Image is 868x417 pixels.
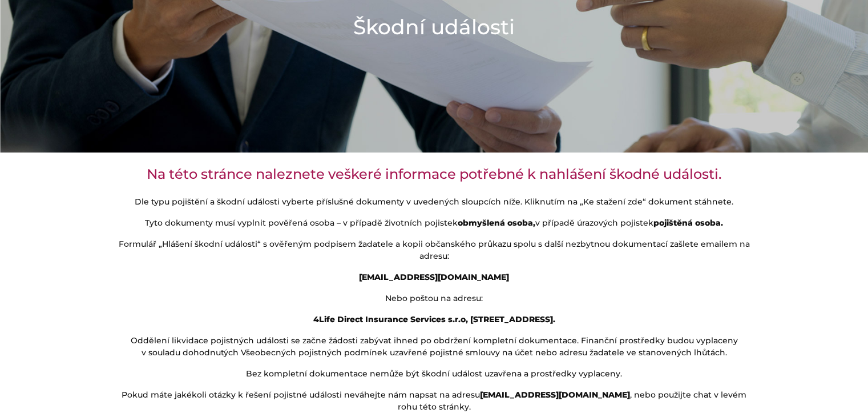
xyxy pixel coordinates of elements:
[118,292,751,304] p: Nebo poštou na adresu:
[118,217,751,229] p: Tyto dokumenty musí vyplnit pověřená osoba – v případě životních pojistek v případě úrazových poj...
[480,390,630,400] strong: [EMAIL_ADDRESS][DOMAIN_NAME]
[118,389,751,413] p: Pokud máte jakékoli otázky k řešení pojistné události neváhejte nám napsat na adresu , nebo použi...
[313,314,555,324] strong: 4Life Direct Insurance Services s.r.o, [STREET_ADDRESS].
[653,218,723,228] strong: pojištěná osoba.
[118,238,751,262] p: Formulář „Hlášení škodní události“ s ověřeným podpisem žadatele a kopii občanského průkazu spolu ...
[353,13,515,41] h1: Škodní události
[458,218,535,228] strong: obmyšlená osoba,
[118,196,751,208] p: Dle typu pojištění a škodní události vyberte příslušné dokumenty v uvedených sloupcích níže. Klik...
[118,368,751,380] p: Bez kompletní dokumentace nemůže být škodní událost uzavřena a prostředky vyplaceny.
[359,272,509,282] strong: [EMAIL_ADDRESS][DOMAIN_NAME]
[118,166,751,182] h3: Na této stránce naleznete veškeré informace potřebné k nahlášení škodné události.
[118,335,751,359] p: Oddělení likvidace pojistných události se začne žádosti zabývat ihned po obdržení kompletní dokum...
